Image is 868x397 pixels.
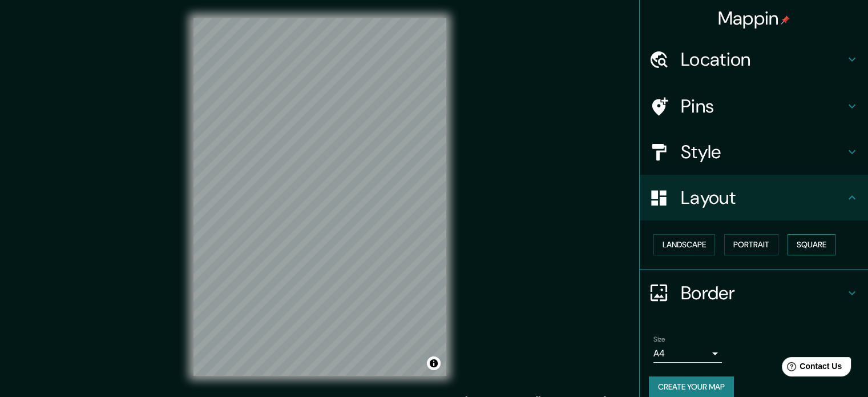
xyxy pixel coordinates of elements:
h4: Mappin [718,7,790,30]
label: Size [653,334,665,344]
div: Border [640,270,868,316]
div: A4 [653,344,722,363]
img: pin-icon.png [781,15,790,25]
canvas: Map [193,18,446,376]
h4: Style [681,141,845,163]
h4: Pins [681,95,845,118]
div: Layout [640,175,868,220]
button: Toggle attribution [427,356,441,370]
div: Pins [640,83,868,129]
div: Style [640,129,868,175]
button: Portrait [724,234,778,255]
button: Landscape [653,234,715,255]
h4: Location [681,48,845,71]
button: Square [788,234,835,255]
h4: Layout [681,186,845,209]
iframe: Help widget launcher [766,352,855,384]
div: Location [640,37,868,82]
h4: Border [681,282,845,304]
